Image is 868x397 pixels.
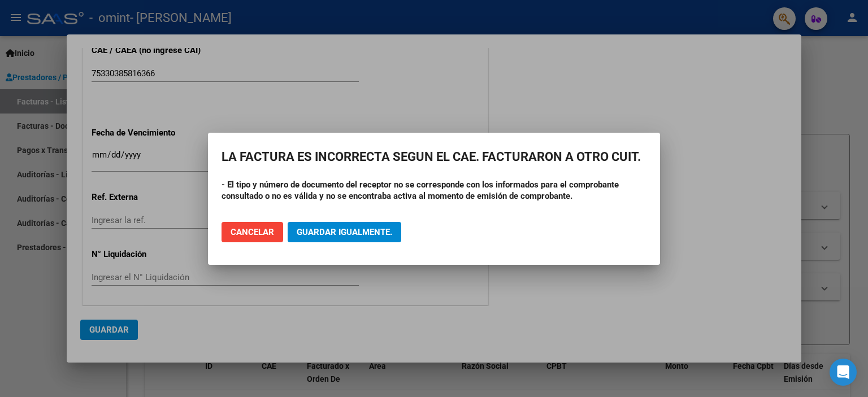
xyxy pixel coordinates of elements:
strong: - El tipo y número de documento del receptor no se corresponde con los informados para el comprob... [222,180,619,201]
span: Cancelar [231,227,274,237]
h2: LA FACTURA ES INCORRECTA SEGUN EL CAE. FACTURARON A OTRO CUIT. [222,146,646,168]
span: Guardar igualmente. [297,227,392,237]
div: Open Intercom Messenger [830,359,857,386]
button: Cancelar [222,222,283,242]
button: Guardar igualmente. [288,222,401,242]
